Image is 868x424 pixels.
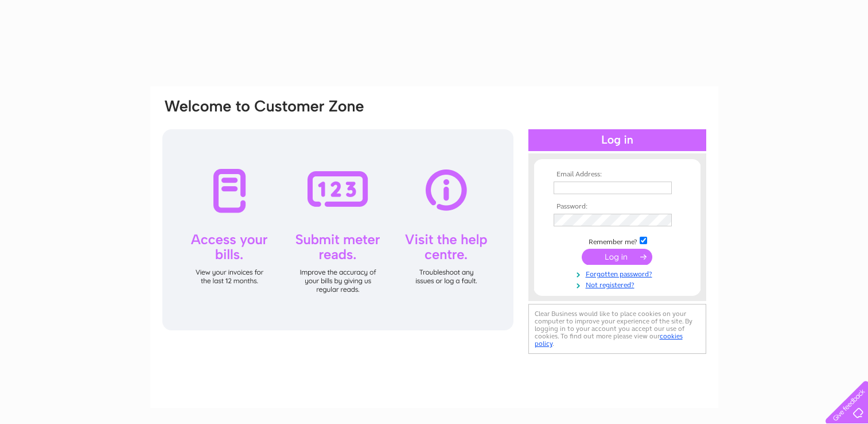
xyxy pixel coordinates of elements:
th: Password: [551,203,684,211]
a: cookies policy [535,332,683,348]
th: Email Address: [551,171,684,179]
td: Remember me? [551,235,684,246]
a: Forgotten password? [554,268,684,279]
a: Not registered? [554,279,684,290]
div: Clear Business would like to place cookies on your computer to improve your experience of the sit... [528,304,706,354]
input: Submit [582,249,652,265]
